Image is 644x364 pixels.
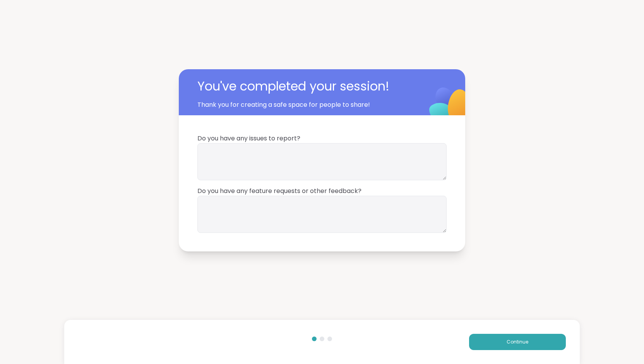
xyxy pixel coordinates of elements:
span: Continue [507,338,528,345]
span: Do you have any issues to report? [197,134,447,143]
span: Do you have any feature requests or other feedback? [197,186,447,196]
img: ShareWell Logomark [411,67,488,144]
span: Thank you for creating a safe space for people to share! [197,100,410,109]
button: Continue [469,334,566,350]
span: You've completed your session! [197,77,422,96]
